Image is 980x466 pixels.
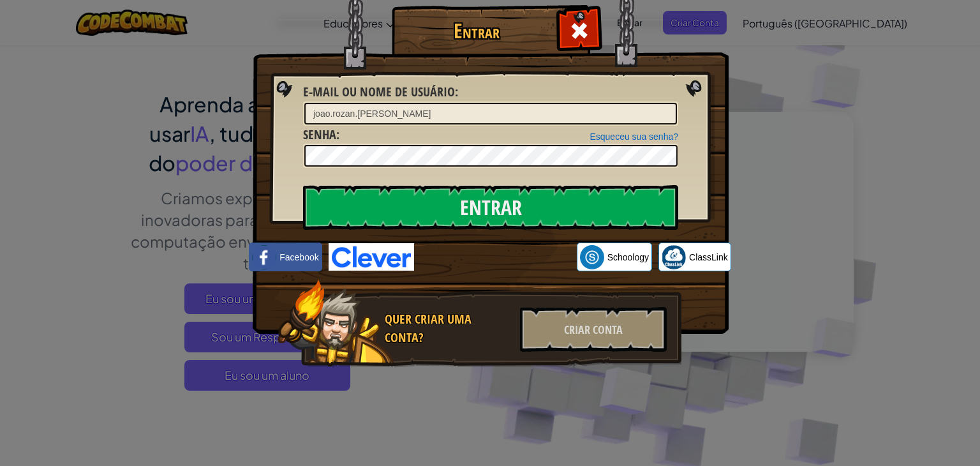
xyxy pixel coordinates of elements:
[580,245,604,269] img: schoology.png
[455,83,458,100] font: :
[252,245,276,269] img: facebook_small.png
[303,126,336,143] font: Senha
[329,243,414,271] img: clever-logo-blue.png
[564,322,623,338] font: Criar Conta
[336,126,339,143] font: :
[607,252,649,262] font: Schoology
[303,83,455,100] font: E-mail ou nome de usuário
[279,252,318,262] font: Facebook
[303,185,678,230] input: Entrar
[454,17,500,45] font: Entrar
[662,245,686,269] img: classlink-logo-small.png
[590,132,678,142] a: Esqueceu sua senha?
[689,252,728,262] font: ClassLink
[385,310,471,346] font: Quer criar uma conta?
[414,243,577,271] iframe: Botão "Fazer login com o Google"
